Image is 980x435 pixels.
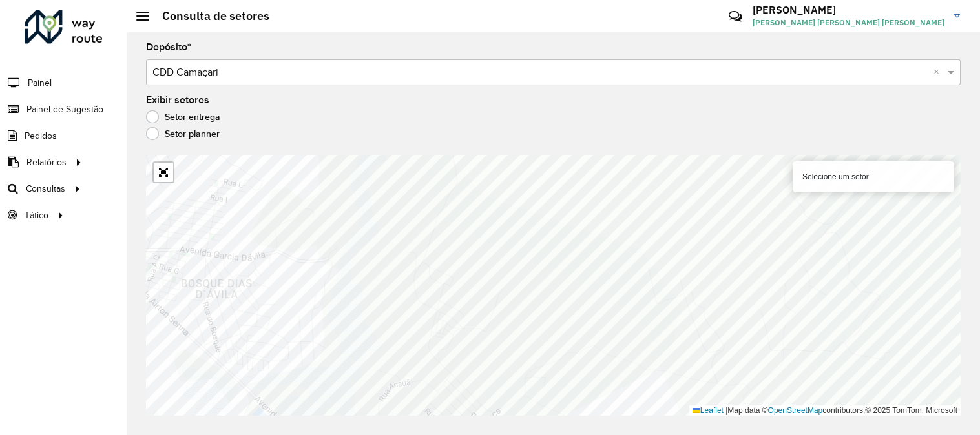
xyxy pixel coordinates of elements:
span: Pedidos [25,129,57,143]
h2: Consulta de setores [149,9,269,23]
div: Selecione um setor [793,161,954,192]
span: Clear all [933,65,944,80]
span: Relatórios [26,156,67,169]
a: OpenStreetMap [768,406,823,415]
span: Consultas [26,182,65,196]
a: Leaflet [693,406,724,415]
span: Painel [28,76,52,90]
span: Tático [25,208,48,222]
div: Map data © contributors,© 2025 TomTom, Microsoft [689,405,961,416]
label: Setor entrega [146,110,220,123]
span: | [725,406,727,415]
h3: [PERSON_NAME] [753,4,944,16]
label: Setor planner [146,127,220,140]
span: Painel de Sugestão [26,103,103,116]
label: Depósito [146,39,191,55]
span: [PERSON_NAME] [PERSON_NAME] [PERSON_NAME] [753,17,944,28]
a: Contato Rápido [722,3,749,30]
label: Exibir setores [146,92,209,108]
a: Abrir mapa em tela cheia [154,163,173,182]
